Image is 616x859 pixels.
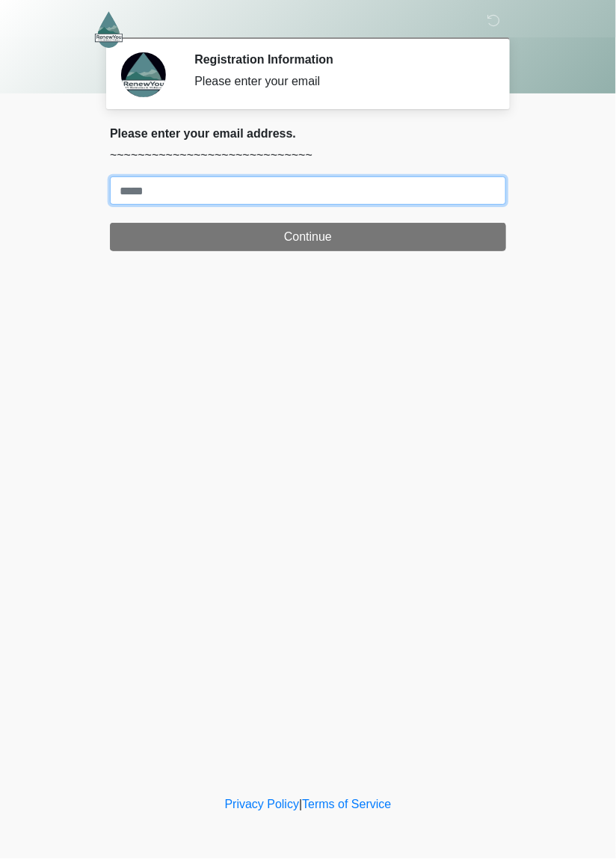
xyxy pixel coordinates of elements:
h2: Please enter your email address. [110,126,506,141]
a: Privacy Policy [225,798,300,811]
h2: Registration Information [194,52,484,67]
a: Terms of Service [302,798,391,811]
button: Continue [110,223,506,251]
div: Please enter your email [194,73,484,90]
img: Agent Avatar [121,52,166,97]
a: | [299,798,302,811]
p: ~~~~~~~~~~~~~~~~~~~~~~~~~~~~~ [110,147,506,164]
img: RenewYou IV Hydration and Wellness Logo [95,11,123,48]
